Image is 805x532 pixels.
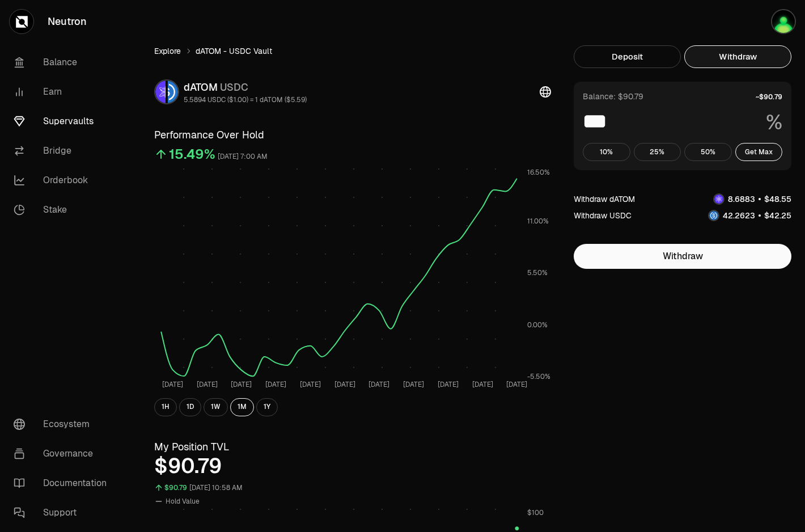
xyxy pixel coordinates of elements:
button: 1H [154,398,177,416]
tspan: 16.50% [527,168,550,177]
span: USDC [220,81,248,94]
div: 5.5894 USDC ($1.00) = 1 dATOM ($5.59) [184,95,307,104]
img: USDC Logo [168,81,178,103]
nav: breadcrumb [154,45,551,57]
a: Stake [5,195,122,225]
button: Get Max [735,143,783,161]
a: Earn [5,77,122,107]
tspan: 11.00% [527,217,549,226]
button: 50% [684,143,732,161]
a: Support [5,498,122,527]
tspan: [DATE] [197,380,218,389]
tspan: [DATE] [334,380,355,389]
button: 1M [230,398,254,416]
img: d_art [771,9,796,34]
div: Withdraw dATOM [574,193,635,205]
tspan: [DATE] [231,380,252,389]
button: 25% [634,143,681,161]
a: Explore [154,45,181,57]
tspan: 0.00% [527,320,548,330]
span: Hold Value [166,497,200,506]
div: dATOM [184,79,307,95]
span: % [766,111,782,134]
button: Deposit [574,45,681,68]
tspan: [DATE] [265,380,286,389]
div: [DATE] 7:00 AM [218,150,268,163]
tspan: [DATE] [368,380,389,389]
img: dATOM Logo [714,195,723,204]
a: Ecosystem [5,409,122,439]
tspan: [DATE] [403,380,424,389]
tspan: 5.50% [527,268,548,277]
h3: My Position TVL [154,439,551,455]
a: Documentation [5,468,122,498]
tspan: [DATE] [300,380,321,389]
div: $90.79 [164,482,187,495]
div: $90.79 [154,455,551,478]
button: Withdraw [574,244,791,269]
a: Supervaults [5,107,122,136]
img: USDC Logo [709,211,718,220]
a: Balance [5,48,122,77]
img: dATOM Logo [155,81,166,103]
button: 10% [583,143,630,161]
button: 1Y [256,398,278,416]
button: 1D [179,398,201,416]
tspan: [DATE] [162,380,183,389]
span: dATOM - USDC Vault [196,45,272,57]
tspan: [DATE] [472,380,493,389]
tspan: -5.50% [527,372,550,381]
div: 15.49% [169,145,215,163]
a: Orderbook [5,166,122,195]
tspan: $100 [527,508,544,517]
h3: Performance Over Hold [154,127,551,143]
button: 1W [204,398,228,416]
a: Governance [5,439,122,468]
div: Balance: $90.79 [583,91,643,102]
tspan: [DATE] [506,380,527,389]
a: Bridge [5,136,122,166]
button: Withdraw [684,45,791,68]
div: Withdraw USDC [574,210,632,221]
tspan: [DATE] [438,380,459,389]
div: [DATE] 10:58 AM [189,482,243,495]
